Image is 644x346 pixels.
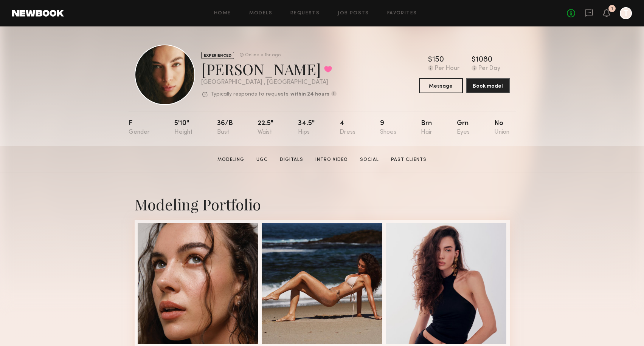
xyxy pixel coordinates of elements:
[258,120,273,136] div: 22.5"
[432,56,444,64] div: 150
[290,92,329,97] b: within 24 hours
[245,53,281,58] div: Online < 1hr ago
[472,56,476,64] div: $
[312,156,351,163] a: Intro Video
[340,120,355,136] div: 4
[419,78,463,93] button: Message
[211,92,289,97] p: Typically responds to requests
[253,156,271,163] a: UGC
[277,156,306,163] a: Digitals
[357,156,382,163] a: Social
[174,120,192,136] div: 5'10"
[249,11,272,16] a: Models
[466,78,510,93] button: Book model
[476,56,492,64] div: 1080
[129,120,150,136] div: F
[421,120,432,136] div: Brn
[457,120,470,136] div: Grn
[290,11,320,16] a: Requests
[338,11,369,16] a: Job Posts
[611,7,613,11] div: 1
[428,56,432,64] div: $
[387,11,417,16] a: Favorites
[298,120,315,136] div: 34.5"
[620,7,632,19] a: T
[217,120,233,136] div: 36/b
[201,79,337,86] div: [GEOGRAPHIC_DATA] , [GEOGRAPHIC_DATA]
[435,65,459,72] div: Per Hour
[494,120,509,136] div: No
[201,52,234,59] div: EXPERIENCED
[388,156,430,163] a: Past Clients
[478,65,500,72] div: Per Day
[135,194,510,214] div: Modeling Portfolio
[214,11,231,16] a: Home
[214,156,247,163] a: Modeling
[201,59,337,79] div: [PERSON_NAME]
[380,120,396,136] div: 9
